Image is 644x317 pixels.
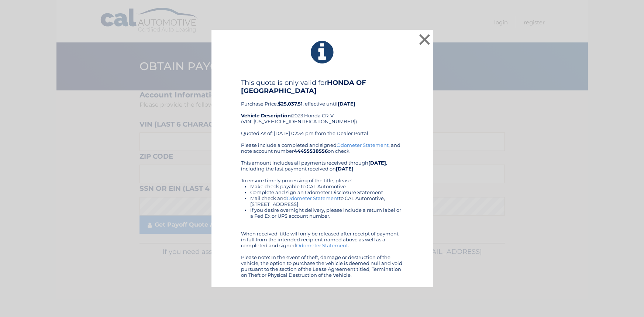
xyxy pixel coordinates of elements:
[250,183,403,189] li: Make check payable to CAL Automotive
[287,195,339,201] a: Odometer Statement
[241,142,403,278] div: Please include a completed and signed , and note account number on check. This amount includes al...
[241,79,366,95] b: HONDA OF [GEOGRAPHIC_DATA]
[250,189,403,195] li: Complete and sign an Odometer Disclosure Statement
[250,195,403,207] li: Mail check and to CAL Automotive, [STREET_ADDRESS]
[241,113,292,118] strong: Vehicle Description:
[337,142,389,148] a: Odometer Statement
[338,101,355,107] b: [DATE]
[296,242,348,248] a: Odometer Statement
[368,160,386,166] b: [DATE]
[294,148,328,154] b: 44455538556
[250,207,403,219] li: If you desire overnight delivery, please include a return label or a Fed Ex or UPS account number.
[336,166,354,172] b: [DATE]
[278,101,303,107] b: $25,037.51
[417,32,432,47] button: ×
[241,79,403,142] div: Purchase Price: , effective until 2023 Honda CR-V (VIN: [US_VEHICLE_IDENTIFICATION_NUMBER]) Quote...
[241,79,403,95] h4: This quote is only valid for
